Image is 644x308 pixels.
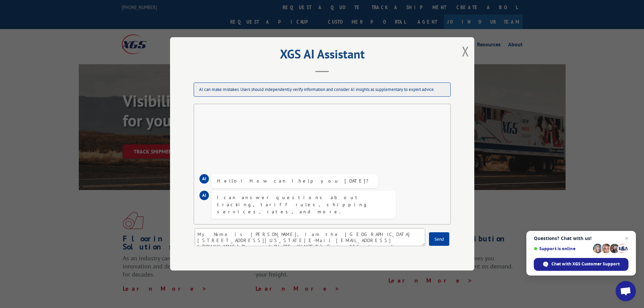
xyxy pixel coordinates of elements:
textarea: My Name is [PERSON_NAME], I am the [GEOGRAPHIC_DATA] [STREET_ADDRESS][US_STATE] E-Mail [EMAIL_ADD... [195,229,425,246]
span: Chat with XGS Customer Support [551,261,620,267]
div: Chat with XGS Customer Support [534,258,628,271]
button: Close modal [462,42,469,60]
span: Close chat [623,234,631,242]
span: Support is online [534,246,591,251]
button: Send [429,233,449,246]
div: Hello! How can I help you [DATE]? [217,178,373,185]
div: AI [199,174,209,184]
div: AI [199,191,209,200]
span: Questions? Chat with us! [534,236,628,241]
div: I can answer questions about tracking, tariff rules, shipping services, rates, and more. [217,194,390,216]
h2: XGS AI Assistant [187,49,457,62]
div: AI can make mistakes. Users should independently verify information and consider AI insights as s... [194,83,451,97]
div: Open chat [616,281,636,301]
